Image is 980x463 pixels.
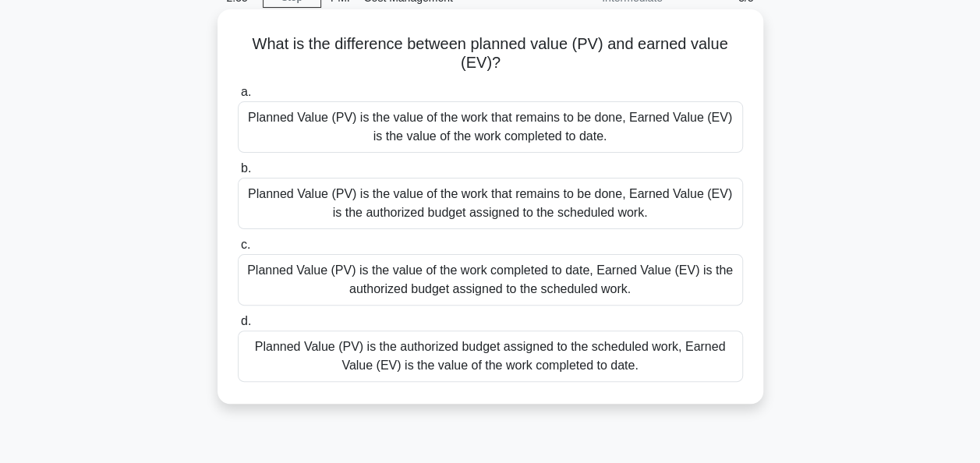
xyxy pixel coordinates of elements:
span: a. [241,85,251,98]
div: Planned Value (PV) is the value of the work that remains to be done, Earned Value (EV) is the aut... [238,178,743,229]
span: b. [241,161,251,175]
div: Planned Value (PV) is the value of the work that remains to be done, Earned Value (EV) is the val... [238,101,743,153]
div: Planned Value (PV) is the value of the work completed to date, Earned Value (EV) is the authorize... [238,254,743,306]
span: d. [241,314,251,327]
h5: What is the difference between planned value (PV) and earned value (EV)? [236,34,745,73]
span: c. [241,238,250,251]
div: Planned Value (PV) is the authorized budget assigned to the scheduled work, Earned Value (EV) is ... [238,330,743,382]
